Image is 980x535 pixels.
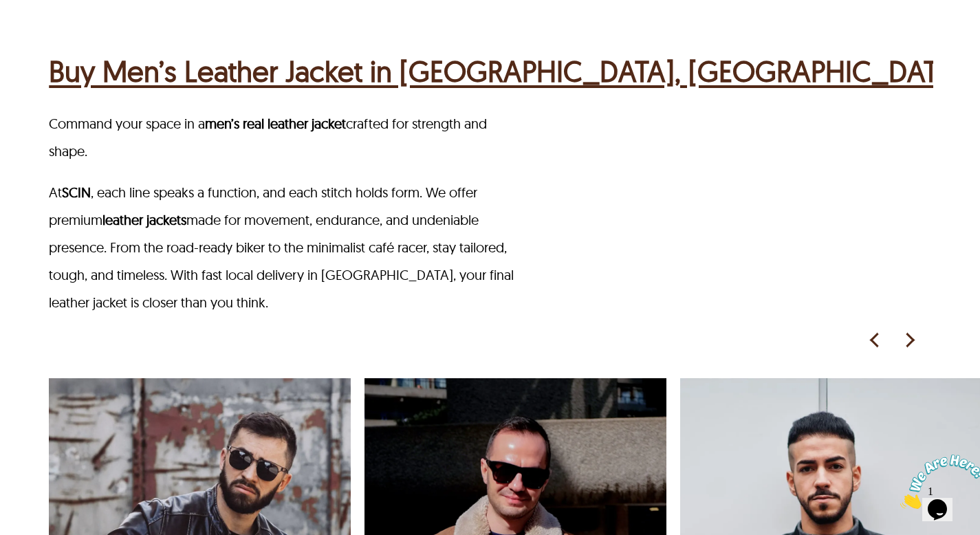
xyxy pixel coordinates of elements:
[102,211,186,228] a: leather jackets
[864,330,885,351] img: left-arrow-icon
[895,449,980,514] iframe: chat widget
[62,184,91,201] a: SCIN
[205,115,346,132] a: men’s real leather jacket
[49,110,514,165] p: Command your space in a crafted for strength and shape.
[49,179,514,316] p: At , each line speaks a function, and each stitch holds form. We offer premium made for movement,...
[899,330,919,351] img: right-arrow-icon
[6,6,91,60] img: Chat attention grabber
[6,6,11,17] span: 1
